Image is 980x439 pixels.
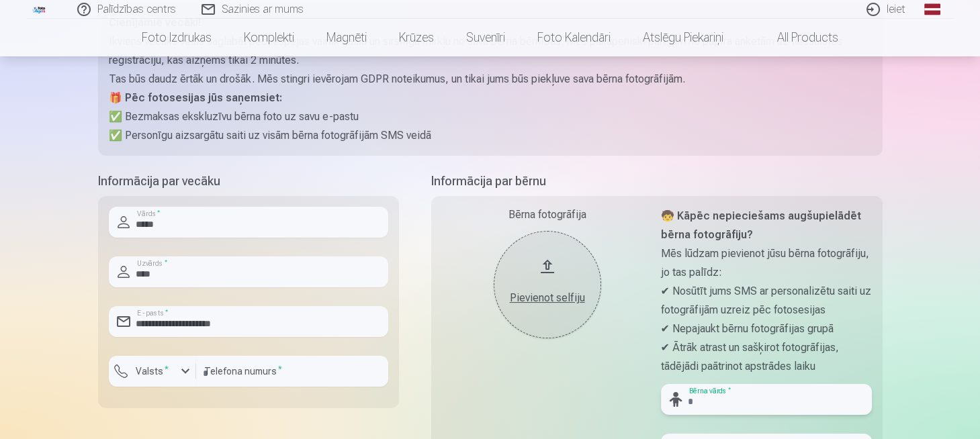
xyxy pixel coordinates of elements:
div: Bērna fotogrāfija [442,207,653,223]
a: Suvenīri [450,19,521,56]
h5: Informācija par vecāku [98,172,399,191]
a: All products [740,19,854,56]
p: ✔ Ātrāk atrast un sašķirot fotogrāfijas, tādējādi paātrinot apstrādes laiku [661,338,872,376]
p: ✅ Bezmaksas ekskluzīvu bērna foto uz savu e-pastu [109,107,872,126]
button: Pievienot selfiju [494,231,601,338]
a: Krūzes [383,19,450,56]
div: Pievienot selfiju [507,290,588,306]
img: /fa1 [32,5,47,13]
button: Valsts* [109,356,196,387]
p: ✔ Nepajaukt bērnu fotogrāfijas grupā [661,320,872,338]
a: Komplekti [228,19,310,56]
strong: 🎁 Pēc fotosesijas jūs saņemsiet: [109,91,282,104]
a: Foto izdrukas [126,19,228,56]
p: Tas būs daudz ērtāk un drošāk. Mēs stingri ievērojam GDPR noteikumus, un tikai jums būs piekļuve ... [109,70,872,89]
strong: 🧒 Kāpēc nepieciešams augšupielādēt bērna fotogrāfiju? [661,209,861,241]
p: ✔ Nosūtīt jums SMS ar personalizētu saiti uz fotogrāfijām uzreiz pēc fotosesijas [661,282,872,320]
a: Atslēgu piekariņi [627,19,740,56]
a: Foto kalendāri [521,19,627,56]
h5: Informācija par bērnu [431,172,883,191]
a: Magnēti [310,19,383,56]
p: Mēs lūdzam pievienot jūsu bērna fotogrāfiju, jo tas palīdz: [661,244,872,282]
label: Valsts [130,364,174,378]
p: ✅ Personīgu aizsargātu saiti uz visām bērna fotogrāfijām SMS veidā [109,126,872,145]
